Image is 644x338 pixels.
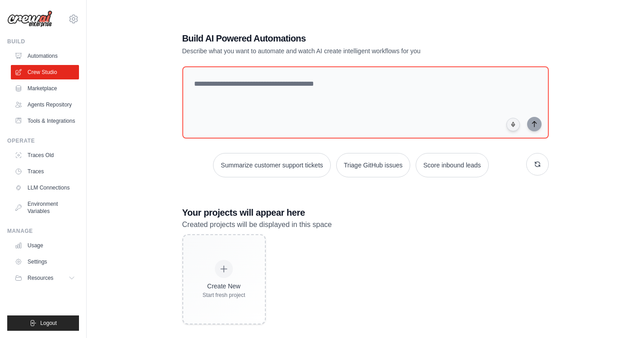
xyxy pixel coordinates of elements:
a: Automations [11,49,79,63]
a: Agents Repository [11,97,79,112]
button: Get new suggestions [526,153,549,176]
a: Environment Variables [11,197,79,218]
a: Traces Old [11,148,79,162]
div: Build [7,38,79,45]
img: Logo [7,10,52,28]
span: Resources [28,274,53,282]
a: Tools & Integrations [11,114,79,128]
div: Manage [7,227,79,235]
a: LLM Connections [11,181,79,195]
div: Create New [203,282,246,291]
p: Describe what you want to automate and watch AI create intelligent workflows for you [182,46,486,56]
button: Score inbound leads [416,153,489,177]
a: Marketplace [11,81,79,96]
h1: Build AI Powered Automations [182,32,486,45]
button: Logout [7,315,79,331]
span: Logout [40,319,57,327]
div: Operate [7,137,79,144]
button: Click to speak your automation idea [506,118,520,131]
p: Created projects will be displayed in this space [182,219,549,231]
button: Resources [11,271,79,285]
a: Crew Studio [11,65,79,79]
button: Triage GitHub issues [336,153,410,177]
a: Settings [11,255,79,269]
div: Start fresh project [203,292,246,299]
a: Traces [11,164,79,179]
button: Summarize customer support tickets [213,153,330,177]
a: Usage [11,238,79,253]
h3: Your projects will appear here [182,206,549,219]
